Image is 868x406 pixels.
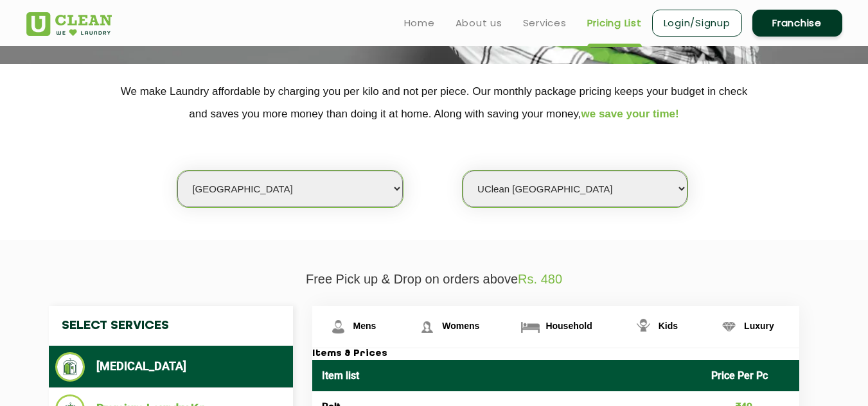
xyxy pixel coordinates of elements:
[587,15,642,31] a: Pricing List
[652,10,742,37] a: Login/Signup
[26,80,842,125] p: We make Laundry affordable by charging you per kilo and not per piece. Our monthly package pricin...
[55,352,287,382] li: [MEDICAL_DATA]
[312,360,702,391] th: Item list
[404,15,435,31] a: Home
[26,272,842,287] p: Free Pick up & Drop on orders above
[518,272,562,286] span: Rs. 480
[632,316,655,338] img: Kids
[545,321,592,331] span: Household
[327,316,350,338] img: Mens
[26,12,112,36] img: UClean Laundry and Dry Cleaning
[49,306,293,346] h4: Select Services
[702,360,799,391] th: Price Per Pc
[581,108,679,120] span: we save your time!
[442,321,479,331] span: Womens
[659,321,678,331] span: Kids
[519,316,542,338] img: Household
[718,316,740,338] img: Luxury
[744,321,774,331] span: Luxury
[456,15,502,31] a: About us
[416,316,438,338] img: Womens
[523,15,567,31] a: Services
[55,352,85,382] img: Dry Cleaning
[752,10,842,37] a: Franchise
[312,348,799,360] h3: Items & Prices
[353,321,376,331] span: Mens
